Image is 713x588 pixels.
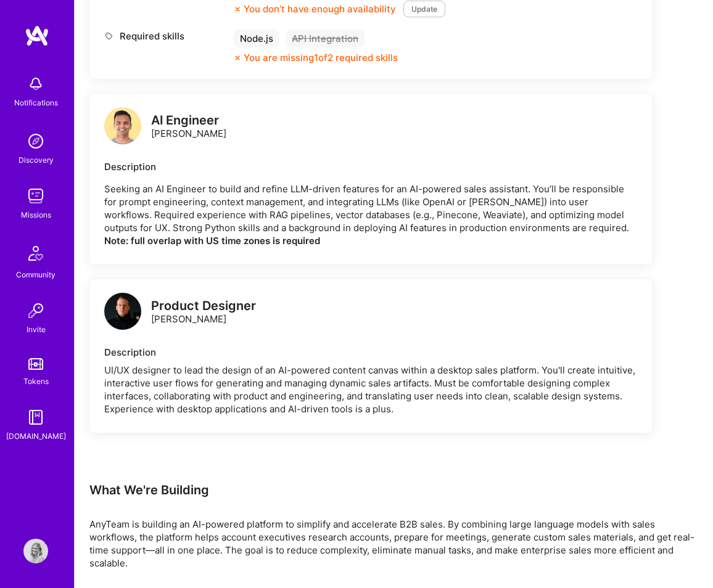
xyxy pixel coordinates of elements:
[23,71,48,96] img: bell
[151,114,226,140] div: [PERSON_NAME]
[28,358,43,370] img: tokens
[104,293,141,333] a: logo
[234,54,241,62] i: icon CloseOrange
[89,482,698,498] div: What We're Building
[286,30,365,47] div: API Integration
[21,208,51,221] div: Missions
[23,539,48,563] img: User Avatar
[89,518,698,570] p: AnyTeam is building an AI-powered platform to simplify and accelerate B2B sales. By combining lar...
[23,184,48,208] img: teamwork
[27,323,46,336] div: Invite
[23,375,49,388] div: Tokens
[23,129,48,153] img: discovery
[104,107,141,147] a: logo
[234,2,396,15] div: You don’t have enough availability
[19,153,54,166] div: Discovery
[104,346,637,359] div: Description
[104,364,637,415] div: UI/UX designer to lead the design of an AI-powered content canvas within a desktop sales platform...
[104,107,141,144] img: logo
[151,300,256,312] div: Product Designer
[14,96,58,109] div: Notifications
[244,51,398,64] div: You are missing 1 of 2 required skills
[104,182,637,247] p: Seeking an AI Engineer to build and refine LLM-driven features for an AI-powered sales assistant....
[403,1,445,17] button: Update
[21,239,51,268] img: Community
[23,405,48,430] img: guide book
[104,293,141,330] img: logo
[16,268,56,281] div: Community
[234,6,241,13] i: icon CloseOrange
[104,30,228,43] div: Required skills
[23,298,48,323] img: Invite
[234,30,279,47] div: Node.js
[6,430,66,443] div: [DOMAIN_NAME]
[104,31,113,41] i: icon Tag
[104,160,637,173] div: Description
[151,114,226,127] div: AI Engineer
[104,235,320,247] strong: Note: full overlap with US time zones is required
[25,25,49,47] img: logo
[151,300,256,325] div: [PERSON_NAME]
[20,539,51,563] a: User Avatar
